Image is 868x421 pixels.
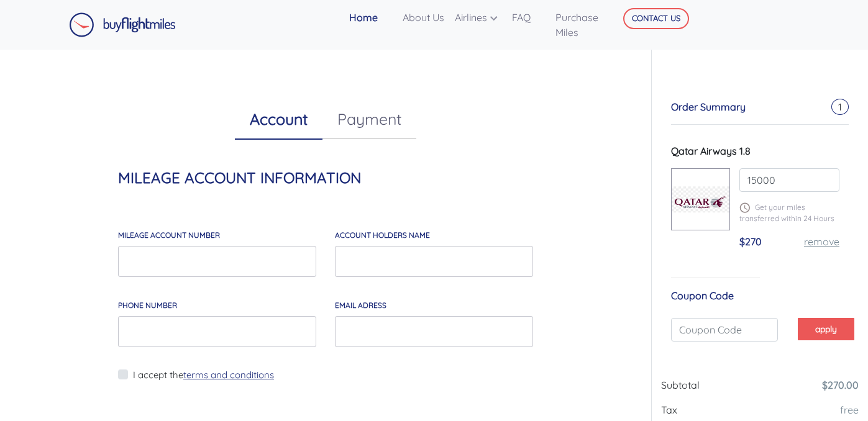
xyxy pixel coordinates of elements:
[69,9,176,40] a: Buy Flight Miles Logo
[623,8,689,29] button: CONTACT US
[804,235,839,248] a: remove
[507,5,550,30] a: FAQ
[235,99,322,140] a: Account
[671,101,746,113] span: Order Summary
[344,5,398,30] a: Home
[661,379,700,391] span: Subtotal
[739,202,839,224] p: Get your miles transferred within 24 Hours
[450,5,507,30] a: Airlines
[671,145,751,157] span: Qatar Airways 1.8
[118,169,533,187] h4: MILEAGE ACCOUNT INFORMATION
[133,368,274,383] label: I accept the
[398,5,450,30] a: About Us
[550,5,618,45] a: Purchase Miles
[661,404,677,416] span: Tax
[118,230,220,241] label: MILEAGE account number
[671,289,734,302] span: Coupon Code
[822,379,859,391] a: $270.00
[739,235,762,248] span: $270
[335,300,386,311] label: email adress
[118,300,177,311] label: Phone Number
[672,186,729,212] img: qatar-airways.png
[798,318,855,340] button: apply
[322,99,416,139] a: Payment
[69,12,176,37] img: Buy Flight Miles Logo
[831,99,849,115] span: 1
[183,369,274,381] a: terms and conditions
[671,318,778,342] input: Coupon Code
[335,230,430,241] label: account holders NAME
[739,202,750,213] img: schedule.png
[840,404,859,416] a: free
